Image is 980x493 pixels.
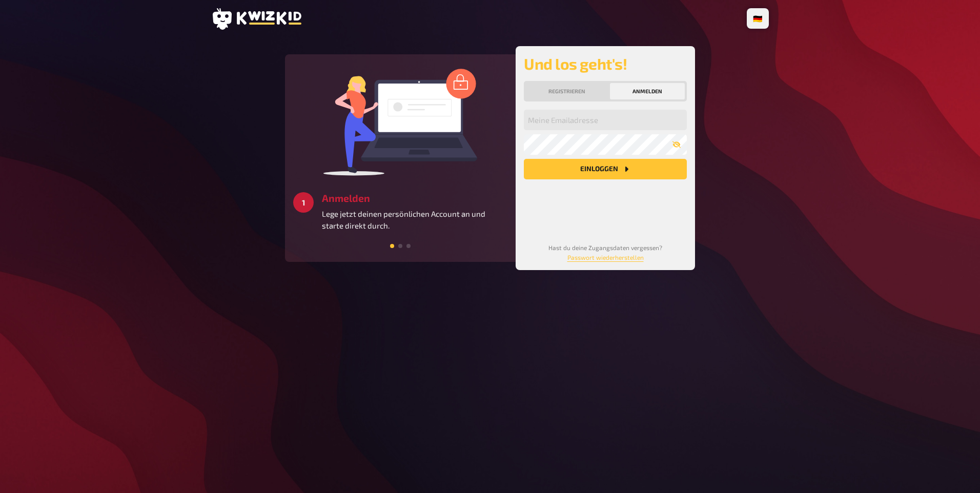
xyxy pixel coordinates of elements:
[322,192,507,204] h3: Anmelden
[567,254,644,261] a: Passwort wiederherstellen
[610,83,685,99] button: Anmelden
[524,110,687,130] input: Meine Emailadresse
[323,68,477,176] img: log in
[524,54,687,73] h2: Und los geht's!
[524,159,687,179] button: Einloggen
[548,244,662,261] small: Hast du deine Zugangsdaten vergessen?
[749,10,767,27] li: 🇩🇪
[526,83,608,99] button: Registrieren
[322,208,507,231] p: Lege jetzt deinen persönlichen Account an und starte direkt durch.
[293,192,314,213] div: 1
